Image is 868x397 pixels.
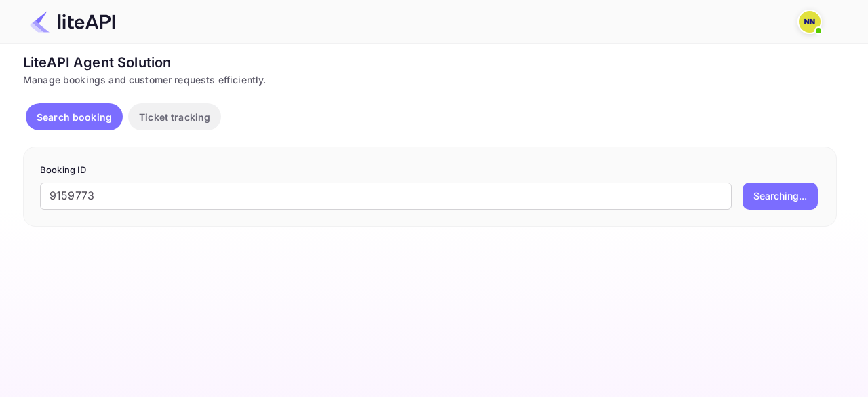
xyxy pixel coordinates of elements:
[40,183,732,210] input: Enter Booking ID (e.g., 63782194)
[37,110,112,124] p: Search booking
[23,52,837,73] div: LiteAPI Agent Solution
[799,11,821,33] img: N/A N/A
[30,11,115,33] img: LiteAPI Logo
[139,110,210,124] p: Ticket tracking
[40,164,820,177] p: Booking ID
[743,183,818,210] button: Searching...
[23,73,837,87] div: Manage bookings and customer requests efficiently.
